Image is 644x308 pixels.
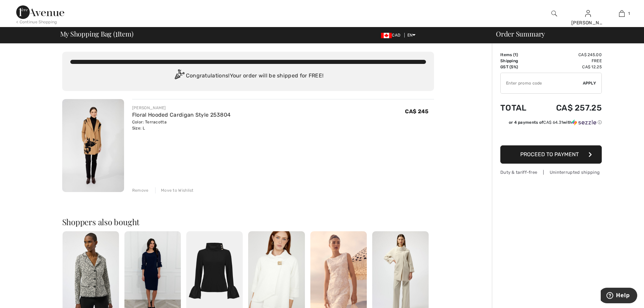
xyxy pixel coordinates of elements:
[155,187,194,193] div: Move to Wishlist
[132,119,231,131] div: Color: Terracotta Size: L
[132,112,231,118] a: Floral Hooded Cardigan Style 253804
[62,218,434,226] h2: Shoppers also bought
[16,19,57,25] div: < Continue Shopping
[583,80,596,86] span: Apply
[500,52,537,58] td: Items ( )
[500,169,602,175] div: Duty & tariff-free | Uninterrupted shipping
[500,64,537,70] td: GST (5%)
[70,69,426,83] div: Congratulations! Your order will be shipped for FREE!
[16,5,64,19] img: 1ère Avenue
[537,52,602,58] td: CA$ 245.00
[501,73,583,93] input: Promo code
[115,29,118,38] span: 1
[585,10,591,17] a: Sign In
[60,30,134,37] span: My Shopping Bag ( Item)
[500,128,602,143] iframe: PayPal-paypal
[585,9,591,18] img: My Info
[572,119,596,125] img: Sezzle
[381,33,403,38] span: CAD
[500,96,537,119] td: Total
[601,288,637,305] iframe: Opens a widget where you can find more information
[62,99,124,192] img: Floral Hooded Cardigan Style 253804
[172,69,186,83] img: Congratulation2.svg
[571,19,604,26] div: [PERSON_NAME]
[537,58,602,64] td: Free
[500,145,602,164] button: Proceed to Payment
[509,119,602,125] div: or 4 payments of with
[500,119,602,128] div: or 4 payments ofCA$ 64.31withSezzle Click to learn more about Sezzle
[488,30,640,37] div: Order Summary
[381,33,392,38] img: Canadian Dollar
[537,64,602,70] td: CA$ 12.25
[132,187,149,193] div: Remove
[543,120,563,125] span: CA$ 64.31
[500,58,537,64] td: Shipping
[132,105,231,111] div: [PERSON_NAME]
[405,108,428,115] span: CA$ 245
[605,9,638,18] a: 1
[407,33,416,38] span: EN
[619,9,625,18] img: My Bag
[515,52,517,57] span: 1
[628,10,630,17] span: 1
[551,9,557,18] img: search the website
[537,96,602,119] td: CA$ 257.25
[520,151,579,158] span: Proceed to Payment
